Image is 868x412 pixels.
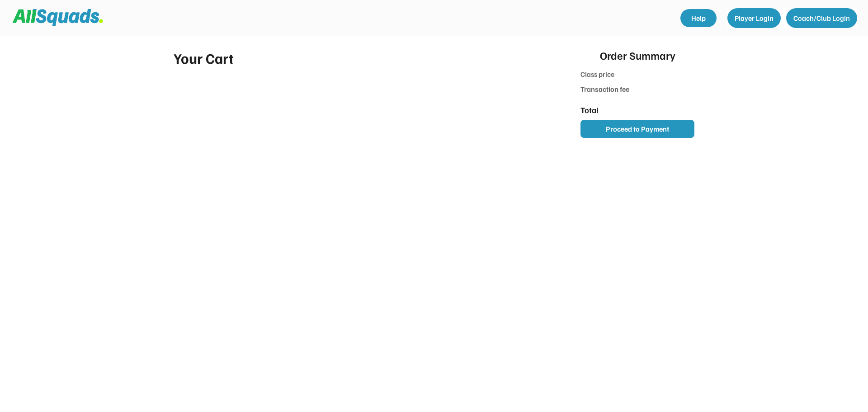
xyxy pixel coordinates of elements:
[580,69,631,81] div: Class price
[786,8,857,28] button: Coach/Club Login
[580,120,694,138] button: Proceed to Payment
[580,104,631,116] div: Total
[600,47,675,63] div: Order Summary
[727,8,781,28] button: Player Login
[174,47,548,69] div: Your Cart
[13,9,103,26] img: Squad%20Logo.svg
[680,9,717,27] a: Help
[580,84,631,95] div: Transaction fee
